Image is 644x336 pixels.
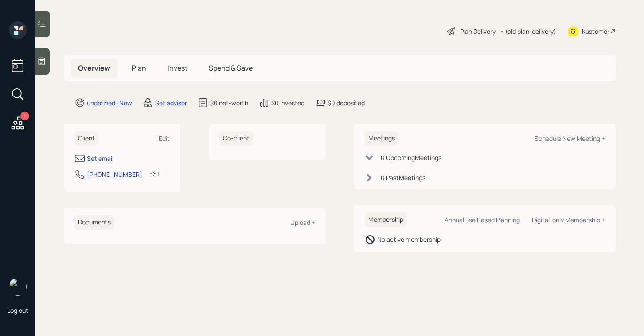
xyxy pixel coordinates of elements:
span: Spend & Save [209,63,253,73]
span: Overview [78,63,110,73]
div: EST [149,169,160,178]
div: Log out [7,306,28,315]
div: $0 invested [271,98,304,108]
div: Kustomer [582,27,609,36]
img: robby-grisanti-headshot.png [9,278,27,296]
span: Invest [168,63,187,73]
div: Digital-only Membership + [532,216,605,224]
span: Plan [132,63,146,73]
h6: Membership [365,212,407,227]
div: $0 net-worth [210,98,248,108]
div: Edit [159,134,170,143]
h6: Meetings [365,131,398,146]
div: 1 [20,112,29,120]
div: $0 deposited [328,98,365,108]
div: Plan Delivery [460,27,496,36]
h6: Client [74,131,98,146]
div: 0 Upcoming Meeting s [381,153,441,162]
div: Annual Fee Based Planning + [445,216,525,224]
div: Set advisor [155,98,187,108]
div: Schedule New Meeting + [535,134,605,143]
div: 0 Past Meeting s [381,173,425,182]
div: Set email [87,154,113,163]
h6: Co-client [219,131,253,146]
div: Upload + [290,218,315,227]
h6: Documents [74,215,114,230]
div: • (old plan-delivery) [500,27,556,36]
div: No active membership [377,235,441,244]
div: [PHONE_NUMBER] [87,170,142,179]
div: undefined · New [87,98,132,108]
